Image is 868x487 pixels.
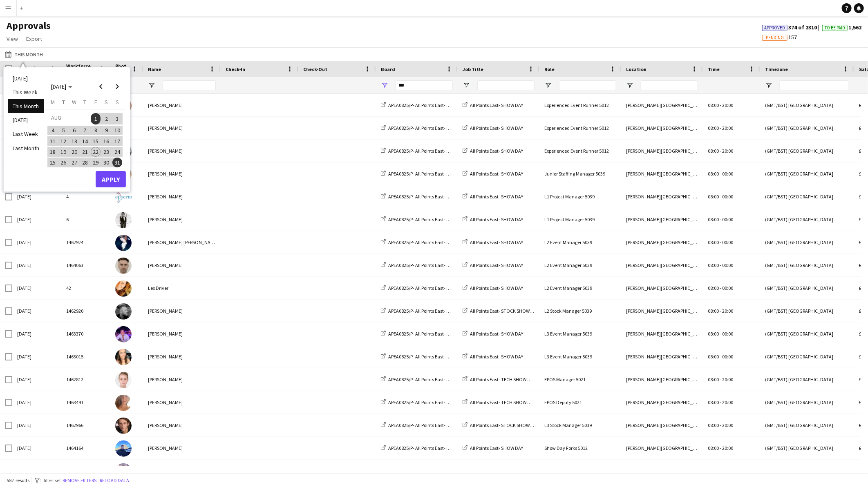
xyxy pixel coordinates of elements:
div: 42 [61,277,110,299]
a: APEA0825/P- All Points East- 2025 [381,239,456,245]
a: APEA0825/P- All Points East- 2025 [381,376,456,382]
div: (GMT/BST) [GEOGRAPHIC_DATA] [760,460,854,482]
div: L3 Event Manager 5039 [539,345,621,368]
span: W [72,98,76,106]
span: APEA0825/P- All Points East- 2025 [388,354,456,360]
span: 13 [69,136,79,146]
span: APEA0825/P- All Points East- 2025 [388,422,456,428]
button: 30-08-2025 [101,157,112,168]
button: 04-08-2025 [47,125,58,136]
button: 16-08-2025 [101,136,112,147]
button: 25-08-2025 [47,157,58,168]
span: All Points East- SHOW DAY [470,285,523,291]
span: All Points East- SHOW DAY [470,102,523,108]
span: Date [17,66,29,72]
button: Reload data [98,476,131,485]
a: All Points East- SHOW DAY [463,239,523,245]
button: 31-08-2025 [112,157,123,168]
button: 26-08-2025 [58,157,69,168]
div: [PERSON_NAME][GEOGRAPHIC_DATA] [621,414,703,436]
div: EPOS Deputy 5021 [539,391,621,414]
input: Role Filter Input [559,80,616,90]
div: (GMT/BST) [GEOGRAPHIC_DATA] [760,117,854,139]
span: Job Title [463,66,483,72]
div: [PERSON_NAME][GEOGRAPHIC_DATA] [621,345,703,368]
button: Open Filter Menu [463,82,470,89]
span: To Be Paid [825,25,845,31]
span: 20:00 [722,125,733,131]
span: 26 [59,158,69,167]
div: [DATE] [12,437,61,459]
img: Thomas Melville [115,440,132,457]
span: 25 [48,158,58,167]
div: L1 Project Manager 5039 [539,208,621,231]
div: 6 [61,208,110,231]
div: Experienced Event Runner 5012 [539,117,621,139]
div: Experienced Event Runner 5012 [539,94,621,116]
button: 17-08-2025 [112,136,123,147]
div: [PERSON_NAME] [143,322,221,345]
div: [PERSON_NAME][GEOGRAPHIC_DATA] [621,368,703,391]
span: All Points East- SHOW DAY [470,125,523,131]
div: 1463370 [61,322,110,345]
span: 2 [102,113,112,125]
span: All Points East- SHOW DAY [470,239,523,245]
button: 13-08-2025 [69,136,80,147]
span: 10 [112,126,122,136]
div: (GMT/BST) [GEOGRAPHIC_DATA] [760,345,854,368]
div: EPOS Manager 5021 [539,368,621,391]
img: Samuel Ross [115,303,132,320]
a: All Points East- STOCK SHOW DAY [463,422,539,428]
span: 24 [112,147,122,157]
div: (GMT/BST) [GEOGRAPHIC_DATA] [760,94,854,116]
span: 14 [80,136,90,146]
div: [DATE] [12,414,61,436]
button: 29-08-2025 [90,157,101,168]
div: [PERSON_NAME] [143,460,221,482]
div: (GMT/BST) [GEOGRAPHIC_DATA] [760,391,854,414]
div: L2 Event Manager 5039 [539,277,621,299]
span: All Points East- SHOW DAY [470,445,523,451]
img: sarah sarah e coyle [115,235,132,251]
span: 4 [48,126,58,136]
span: APEA0825/P- All Points East- 2025 [388,102,456,108]
button: 05-08-2025 [58,125,69,136]
a: All Points East- SHOW DAY [463,171,523,177]
div: [DATE] [12,277,61,299]
span: 08:00 [708,102,719,108]
input: Board Filter Input [396,80,453,90]
div: [PERSON_NAME] [143,368,221,391]
span: 12 [59,136,69,146]
span: - [720,148,721,154]
span: All Points East- STOCK SHOW DAY [470,308,539,314]
button: Previous month [93,78,109,95]
a: All Points East- SHOW DAY [463,125,523,131]
span: Workforce ID [66,63,96,75]
div: [DATE] [12,368,61,391]
button: Apply [96,171,126,187]
div: 1462920 [61,300,110,322]
div: 1464164 [61,437,110,459]
input: Location Filter Input [641,80,698,90]
span: 30 [102,158,112,167]
a: All Points East- STOCK SHOW DAY [463,308,539,314]
div: L2 Event Manager 5039 [539,254,621,276]
div: [PERSON_NAME][GEOGRAPHIC_DATA] [621,437,703,459]
div: [PERSON_NAME][GEOGRAPHIC_DATA] [621,117,703,139]
a: APEA0825/P- All Points East- 2025 [381,102,456,108]
li: Last Week [8,127,44,141]
div: [PERSON_NAME] [143,208,221,231]
a: All Points East- TECH SHOW DAY [463,399,535,405]
button: 20-08-2025 [69,147,80,157]
span: 18 [48,147,58,157]
div: L2 Stock Manager 5039 [539,300,621,322]
div: (GMT/BST) [GEOGRAPHIC_DATA] [760,322,854,345]
a: All Points East- TECH SHOW DAY [463,376,535,382]
img: Oona Conway [115,395,132,411]
button: Open Filter Menu [626,82,633,89]
div: [PERSON_NAME][GEOGRAPHIC_DATA] [621,300,703,322]
button: Next month [109,78,125,95]
div: [PERSON_NAME][GEOGRAPHIC_DATA] [621,162,703,185]
li: Last Month [8,141,44,155]
button: This Month [3,49,45,59]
